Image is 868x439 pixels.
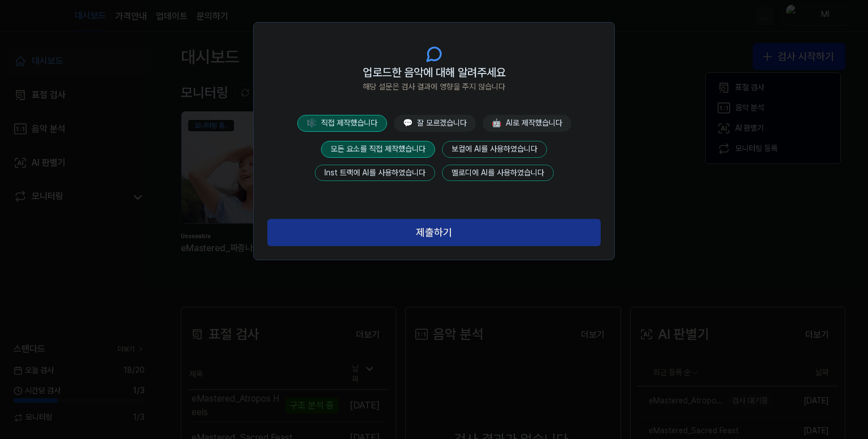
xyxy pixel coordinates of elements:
span: 업로드한 음악에 대해 알려주세요 [363,63,506,81]
button: Inst 트랙에 AI를 사용하였습니다 [315,165,435,182]
button: 💬잘 모르겠습니다 [394,115,476,132]
span: 💬 [403,118,413,127]
button: 🎼직접 제작했습니다 [297,115,387,132]
button: 제출하기 [267,219,601,246]
span: 해당 설문은 검사 결과에 영향을 주지 않습니다 [363,81,505,93]
button: 모든 요소를 직접 제작했습니다 [321,141,435,158]
span: 🎼 [307,118,316,127]
button: 보컬에 AI를 사용하였습니다 [442,141,547,158]
button: 🤖AI로 제작했습니다 [483,115,571,132]
button: 멜로디에 AI를 사용하였습니다 [442,165,554,182]
span: 🤖 [492,118,501,127]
